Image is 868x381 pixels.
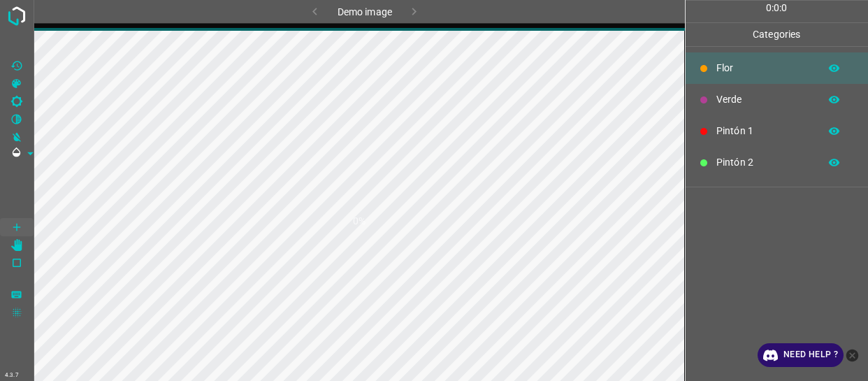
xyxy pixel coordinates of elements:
[353,214,366,229] h1: 0%
[766,1,788,22] div: : :
[716,61,812,76] p: Flor
[774,1,779,15] p: 0
[338,3,392,23] h6: Demo image
[716,92,812,107] p: Verde
[716,124,812,138] p: Pintón 1
[4,3,29,29] img: logo
[758,343,844,367] a: Need Help ?
[766,1,772,15] p: 0
[716,155,812,170] p: Pintón 2
[844,343,861,367] button: close-help
[1,370,22,381] div: 4.3.7
[781,1,787,15] p: 0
